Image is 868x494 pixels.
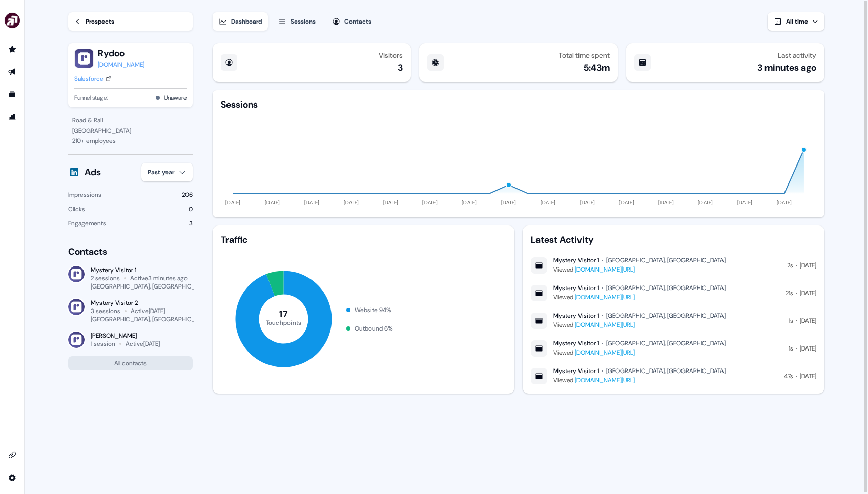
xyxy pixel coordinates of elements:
[344,199,359,206] tspan: [DATE]
[86,16,114,27] div: Prospects
[272,12,322,31] button: Sessions
[91,332,160,340] div: [PERSON_NAME]
[4,64,20,80] a: Go to outbound experience
[553,264,726,275] div: Viewed
[164,93,187,103] button: Unaware
[4,109,20,125] a: Go to attribution
[383,199,399,206] tspan: [DATE]
[606,284,726,292] div: [GEOGRAPHIC_DATA], [GEOGRAPHIC_DATA]
[800,288,816,298] div: [DATE]
[355,305,391,315] div: Website 94 %
[182,190,193,200] div: 206
[553,312,599,320] div: Mystery Visitor 1
[575,376,635,384] a: [DOMAIN_NAME][URL]
[4,447,20,463] a: Go to integrations
[778,51,816,59] div: Last activity
[553,320,726,330] div: Viewed
[291,16,316,27] div: Sessions
[189,204,193,214] div: 0
[553,347,726,358] div: Viewed
[74,74,112,84] a: Salesforce
[98,59,144,70] a: [DOMAIN_NAME]
[126,340,160,348] div: Active [DATE]
[4,469,20,486] a: Go to integrations
[575,321,635,329] a: [DOMAIN_NAME][URL]
[606,312,726,320] div: [GEOGRAPHIC_DATA], [GEOGRAPHIC_DATA]
[68,204,85,214] div: Clicks
[344,16,371,27] div: Contacts
[619,199,635,206] tspan: [DATE]
[800,371,816,381] div: [DATE]
[575,348,635,357] a: [DOMAIN_NAME][URL]
[800,316,816,326] div: [DATE]
[265,199,280,206] tspan: [DATE]
[501,199,516,206] tspan: [DATE]
[131,307,165,315] div: Active [DATE]
[757,61,816,74] div: 3 minutes ago
[606,367,726,375] div: [GEOGRAPHIC_DATA], [GEOGRAPHIC_DATA]
[379,51,403,59] div: Visitors
[189,218,193,229] div: 3
[658,199,674,206] tspan: [DATE]
[141,163,193,181] button: Past year
[91,315,211,323] div: [GEOGRAPHIC_DATA], [GEOGRAPHIC_DATA]
[786,17,808,26] span: All time
[606,339,726,347] div: [GEOGRAPHIC_DATA], [GEOGRAPHIC_DATA]
[789,316,793,326] div: 1s
[800,343,816,354] div: [DATE]
[553,375,726,385] div: Viewed
[91,340,115,348] div: 1 session
[4,41,20,57] a: Go to prospects
[91,282,211,291] div: [GEOGRAPHIC_DATA], [GEOGRAPHIC_DATA]
[606,256,726,264] div: [GEOGRAPHIC_DATA], [GEOGRAPHIC_DATA]
[68,245,193,258] div: Contacts
[422,199,438,206] tspan: [DATE]
[784,371,793,381] div: 47s
[68,190,101,200] div: Impressions
[91,299,193,307] div: Mystery Visitor 2
[68,12,193,31] a: Prospects
[98,47,144,59] button: Rydoo
[74,93,108,103] span: Funnel stage:
[786,288,793,298] div: 21s
[91,307,120,315] div: 3 sessions
[698,199,713,206] tspan: [DATE]
[553,284,599,292] div: Mystery Visitor 1
[584,61,610,74] div: 5:43m
[580,199,595,206] tspan: [DATE]
[266,318,302,326] tspan: Touchpoints
[68,356,193,370] button: All contacts
[279,308,288,320] tspan: 17
[559,51,610,59] div: Total time spent
[541,199,556,206] tspan: [DATE]
[553,367,599,375] div: Mystery Visitor 1
[72,126,189,136] div: [GEOGRAPHIC_DATA]
[575,265,635,274] a: [DOMAIN_NAME][URL]
[777,199,792,206] tspan: [DATE]
[355,323,393,334] div: Outbound 6 %
[231,16,262,27] div: Dashboard
[4,86,20,102] a: Go to templates
[737,199,753,206] tspan: [DATE]
[575,293,635,301] a: [DOMAIN_NAME][URL]
[768,12,824,31] button: All time
[326,12,378,31] button: Contacts
[74,74,104,84] div: Salesforce
[787,260,793,271] div: 2s
[221,234,506,246] div: Traffic
[68,218,106,229] div: Engagements
[91,266,193,274] div: Mystery Visitor 1
[789,343,793,354] div: 1s
[553,256,599,264] div: Mystery Visitor 1
[462,199,477,206] tspan: [DATE]
[800,260,816,271] div: [DATE]
[531,234,816,246] div: Latest Activity
[225,199,241,206] tspan: [DATE]
[553,339,599,347] div: Mystery Visitor 1
[213,12,268,31] button: Dashboard
[304,199,320,206] tspan: [DATE]
[221,98,258,111] div: Sessions
[72,115,189,126] div: Road & Rail
[553,292,726,302] div: Viewed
